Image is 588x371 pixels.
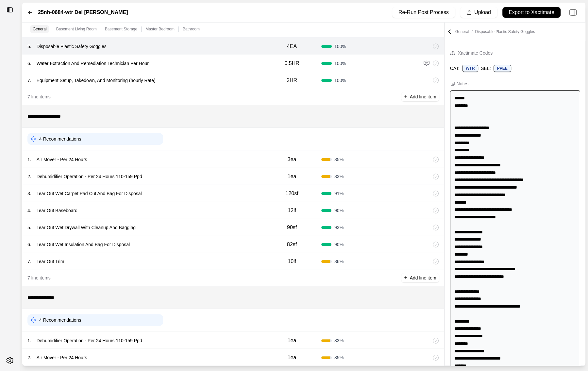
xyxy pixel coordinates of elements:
p: 5 . [27,224,31,231]
p: 7 . [27,258,31,265]
p: General [455,29,535,34]
p: Tear Out Wet Insulation And Bag For Disposal [34,240,132,249]
button: Export to Xactimate [502,7,561,18]
span: 85 % [334,354,344,361]
p: 12lf [288,207,296,214]
span: 90 % [334,207,344,214]
p: 5 . [27,43,31,50]
p: 1ea [288,337,296,345]
p: 7 line items [27,275,51,281]
div: Xactimate Codes [458,49,493,57]
p: Master Bedroom [145,26,175,32]
p: Dehumidifier Operation - Per 24 Hours 110-159 Ppd [34,172,145,181]
p: 2 . [27,354,31,361]
img: comment [423,60,430,67]
p: Air Mover - Per 24 Hours [34,155,90,164]
p: 2HR [287,76,297,84]
p: 7 . [27,77,31,84]
p: 90sf [287,224,297,231]
p: CAT: [450,65,460,72]
label: 25nh-0684-wtr Del [PERSON_NAME] [38,8,128,16]
p: 120sf [285,190,298,197]
p: + [404,93,407,100]
p: Basement Living Room [56,26,97,32]
p: 7 line items [27,93,51,100]
button: +Add line item [401,273,439,282]
img: toggle sidebar [7,7,13,13]
p: 6 . [27,241,31,248]
p: Re-Run Post Process [398,9,449,16]
p: Equipment Setup, Takedown, And Monitoring (hourly Rate) [34,76,158,85]
div: WTR [462,65,478,72]
span: 91 % [334,190,344,197]
p: Tear Out Baseboard [34,206,80,215]
span: 100 % [334,77,346,84]
span: 93 % [334,224,344,231]
p: Tear Out Wet Drywall With Cleanup And Bagging [34,223,138,232]
div: Notes [457,80,469,87]
span: 100 % [334,60,346,67]
button: +Add line item [401,92,439,101]
p: 10lf [288,258,296,265]
p: 82sf [287,241,297,248]
p: 6 . [27,60,31,67]
span: 85 % [334,156,344,163]
p: Disposable Plastic Safety Goggles [34,42,109,51]
p: 3ea [288,156,296,163]
p: 1 . [27,156,31,163]
p: + [404,274,407,281]
p: Water Extraction And Remediation Technician Per Hour [34,59,151,68]
p: Basement Storage [105,26,137,32]
span: 83 % [334,173,344,180]
button: Re-Run Post Process [392,7,455,18]
img: right-panel.svg [566,5,580,20]
p: General [33,26,47,32]
button: Upload [460,7,497,18]
p: 4 . [27,207,31,214]
p: 2 . [27,173,31,180]
span: / [469,29,475,34]
p: 4EA [287,42,297,50]
p: SEL: [481,65,491,72]
span: Disposable Plastic Safety Goggles [475,29,535,34]
span: 90 % [334,241,344,248]
p: 0.5HR [284,59,299,67]
span: 83 % [334,337,344,344]
span: 86 % [334,258,344,265]
p: Tear Out Trim [34,257,67,266]
p: 3 . [27,190,31,197]
p: 1ea [288,173,296,180]
span: 100 % [334,43,346,50]
p: Export to Xactimate [509,9,554,16]
p: Bathroom [183,26,200,32]
p: 1 . [27,337,31,344]
div: PPEE [494,65,511,72]
p: Air Mover - Per 24 Hours [34,353,90,362]
p: 4 Recommendations [39,317,81,323]
p: 4 Recommendations [39,136,81,142]
p: 1ea [288,354,296,362]
p: Dehumidifier Operation - Per 24 Hours 110-159 Ppd [34,336,145,345]
p: Upload [474,9,491,16]
p: Tear Out Wet Carpet Pad Cut And Bag For Disposal [34,189,144,198]
p: Add line item [410,275,436,281]
p: Add line item [410,93,436,100]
